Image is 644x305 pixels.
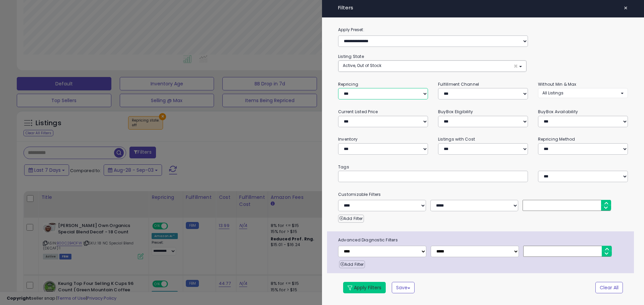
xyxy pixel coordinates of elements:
[338,61,526,72] button: Active, Out of Stock ×
[339,260,365,269] button: Add Filter
[333,163,633,171] small: Tags
[338,109,378,115] small: Current Listed Price
[338,81,358,87] small: Repricing
[438,109,473,115] small: BuyBox Eligibility
[438,81,479,87] small: Fulfillment Channel
[621,3,631,13] button: ×
[438,136,475,142] small: Listings with Cost
[538,81,577,87] small: Without Min & Max
[538,109,578,115] small: BuyBox Availability
[338,215,364,223] button: Add Filter
[333,26,633,33] label: Apply Preset:
[538,88,628,98] button: All Listings
[595,282,623,293] button: Clear All
[343,282,386,293] button: Apply Filters
[542,90,563,96] span: All Listings
[538,136,575,142] small: Repricing Method
[624,3,628,13] span: ×
[333,236,634,244] span: Advanced Diagnostic Filters
[338,136,358,142] small: Inventory
[514,63,518,70] span: ×
[392,282,415,293] button: Save
[333,191,633,198] small: Customizable Filters
[338,5,628,11] h4: Filters
[343,63,381,68] span: Active, Out of Stock
[338,54,364,59] small: Listing State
